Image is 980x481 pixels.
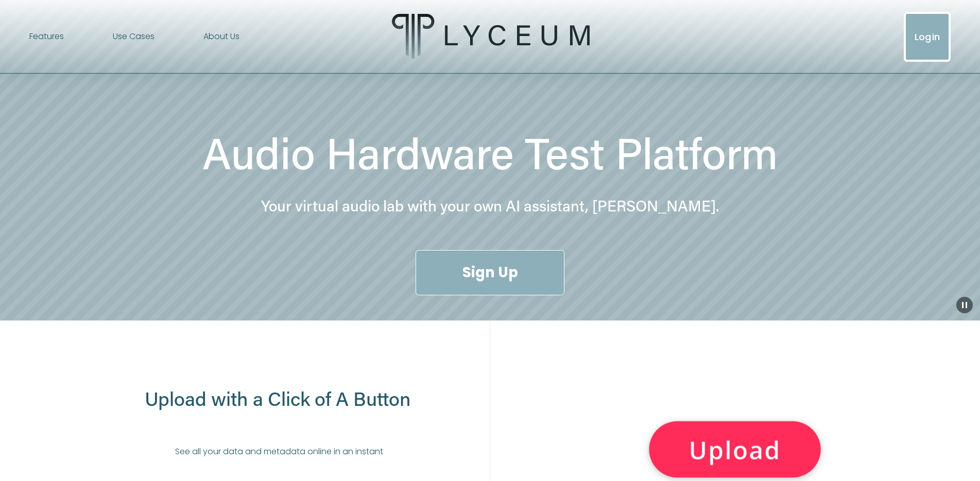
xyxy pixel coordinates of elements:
h4: Your virtual audio lab with your own AI assistant, [PERSON_NAME]. [184,195,796,217]
h1: Audio Hardware Test Platform [184,126,796,179]
a: Login [904,12,951,62]
a: folder dropdown [29,28,64,45]
a: Sign Up [416,250,564,295]
p: See all your data and metadata online in an instant [145,444,414,459]
span: Use Cases [113,29,154,44]
button: Pause Background [956,297,973,313]
a: About Us [203,28,239,45]
a: folder dropdown [113,28,154,45]
h1: Upload with a Click of A Button [145,389,411,408]
img: Lyceum [392,14,590,59]
span: Features [29,29,64,44]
